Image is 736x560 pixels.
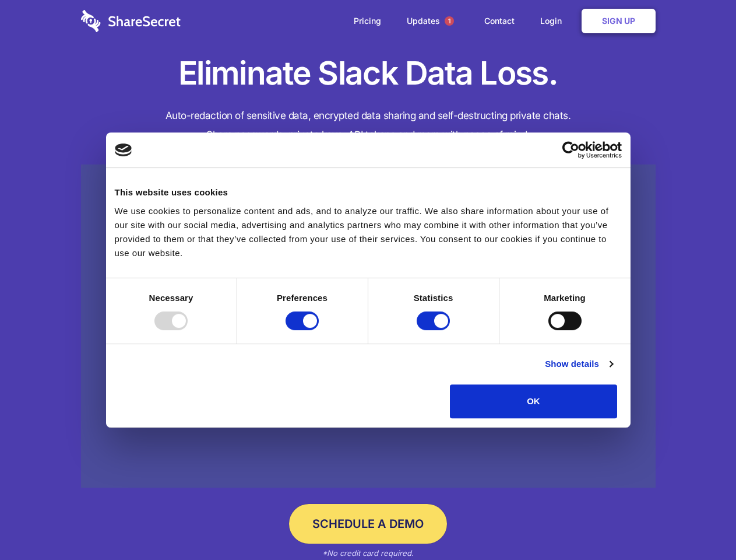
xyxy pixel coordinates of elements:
strong: Necessary [149,293,193,303]
a: Login [529,3,579,39]
a: Contact [473,3,526,39]
h4: Auto-redaction of sensitive data, encrypted data sharing and self-destructing private chats. Shar... [81,106,656,145]
a: Show details [545,357,612,371]
strong: Preferences [277,293,327,303]
div: This website uses cookies [115,185,622,199]
button: OK [450,384,617,418]
a: Wistia video thumbnail [81,164,656,488]
span: 1 [445,16,454,26]
img: logo-wordmark-white-trans-d4663122ce5f474addd5e946df7df03e33cb6a1c49d2221995e7729f52c070b2.svg [81,10,181,32]
a: Pricing [342,3,393,39]
strong: Statistics [414,293,453,303]
img: logo [115,143,132,156]
em: *No credit card required. [322,548,414,558]
a: Usercentrics Cookiebot - opens in a new window [520,141,622,159]
div: We use cookies to personalize content and ads, and to analyze our traffic. We also share informat... [115,204,622,260]
strong: Marketing [544,293,586,303]
a: Schedule a Demo [289,504,447,544]
a: Sign Up [582,9,656,33]
h1: Eliminate Slack Data Loss. [81,52,656,94]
